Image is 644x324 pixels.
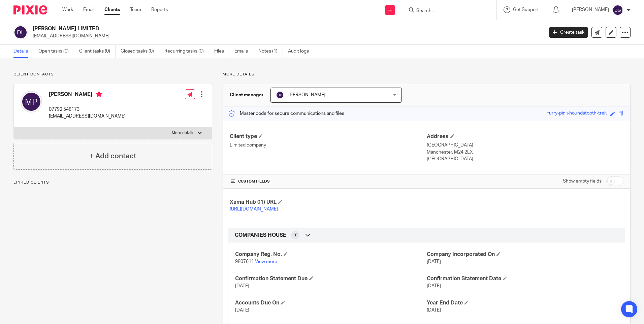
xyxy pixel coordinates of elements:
h4: Address [427,133,623,140]
p: [GEOGRAPHIC_DATA] [427,142,623,149]
span: [DATE] [235,284,249,288]
img: svg%3E [276,91,284,99]
h4: Xama Hub 01) URL [230,199,426,206]
input: Search [416,8,476,14]
span: [DATE] [427,284,441,288]
p: 07792 548173 [49,106,126,113]
p: Client contacts [13,72,212,77]
div: furry-pink-houndstooth-trek [547,110,607,118]
h4: + Add contact [89,151,136,161]
p: More details [223,72,631,77]
a: View more [255,259,277,264]
p: [EMAIL_ADDRESS][DOMAIN_NAME] [49,113,126,120]
a: Files [214,45,229,58]
p: [PERSON_NAME] [572,6,609,13]
img: svg%3E [21,91,42,112]
a: Emails [234,45,253,58]
p: More details [172,130,194,136]
h4: Client type [230,133,426,140]
h4: Year End Date [427,299,618,306]
a: Notes (1) [258,45,283,58]
a: Team [130,6,141,13]
label: Show empty fields [563,178,602,185]
p: Linked clients [13,180,212,185]
h4: Confirmation Statement Date [427,275,618,282]
span: COMPANIES HOUSE [235,232,286,239]
h4: Accounts Due On [235,299,426,306]
span: 7 [294,232,297,238]
span: [DATE] [427,259,441,264]
span: [DATE] [235,308,249,313]
img: svg%3E [612,5,623,15]
i: Primary [96,91,102,98]
p: Manchester, M24 2LX [427,149,623,156]
p: Limited company [230,142,426,149]
a: Open tasks (0) [38,45,74,58]
h4: CUSTOM FIELDS [230,179,426,184]
a: Work [62,6,73,13]
span: [DATE] [427,308,441,313]
a: Details [13,45,33,58]
h4: Confirmation Statement Due [235,275,426,282]
span: 9807611 [235,259,254,264]
a: Closed tasks (0) [121,45,159,58]
a: Reports [151,6,168,13]
a: Recurring tasks (0) [164,45,209,58]
h4: Company Incorporated On [427,251,618,258]
h4: [PERSON_NAME] [49,91,126,99]
a: Audit logs [288,45,314,58]
h3: Client manager [230,92,264,98]
img: svg%3E [13,25,28,39]
span: [PERSON_NAME] [288,93,325,97]
span: Get Support [513,7,539,12]
a: Email [83,6,94,13]
h2: [PERSON_NAME] LIMITED [33,25,438,32]
p: [GEOGRAPHIC_DATA] [427,156,623,162]
a: [URL][DOMAIN_NAME] [230,207,278,212]
a: Create task [549,27,588,38]
a: Clients [104,6,120,13]
a: Client tasks (0) [79,45,116,58]
p: Master code for secure communications and files [228,110,344,117]
h4: Company Reg. No. [235,251,426,258]
p: [EMAIL_ADDRESS][DOMAIN_NAME] [33,33,539,39]
img: Pixie [13,5,47,14]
